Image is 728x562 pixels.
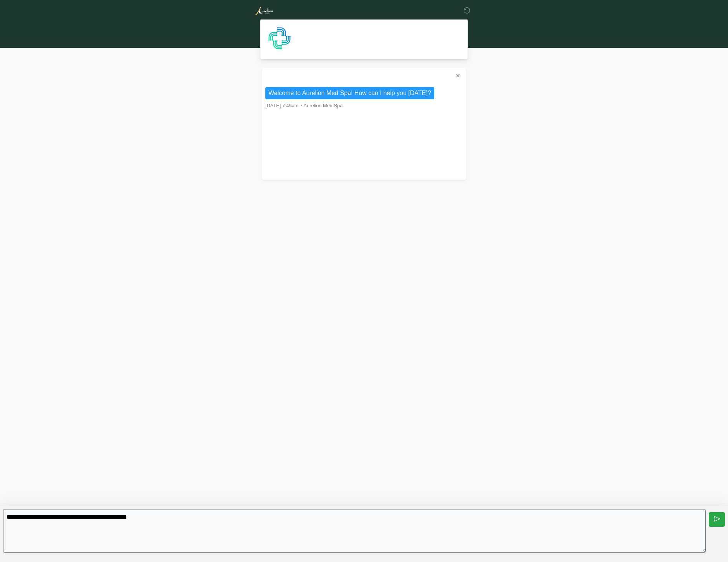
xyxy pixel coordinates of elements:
[265,103,299,108] span: [DATE] 7:45am
[265,103,342,108] small: ・
[265,87,434,99] li: Welcome to Aurelion Med Spa! How can I help you [DATE]?
[268,27,291,50] img: Agent Avatar
[255,6,273,15] img: Aurelion Med Spa Logo
[453,71,463,81] button: ✕
[304,103,343,108] span: Aurelion Med Spa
